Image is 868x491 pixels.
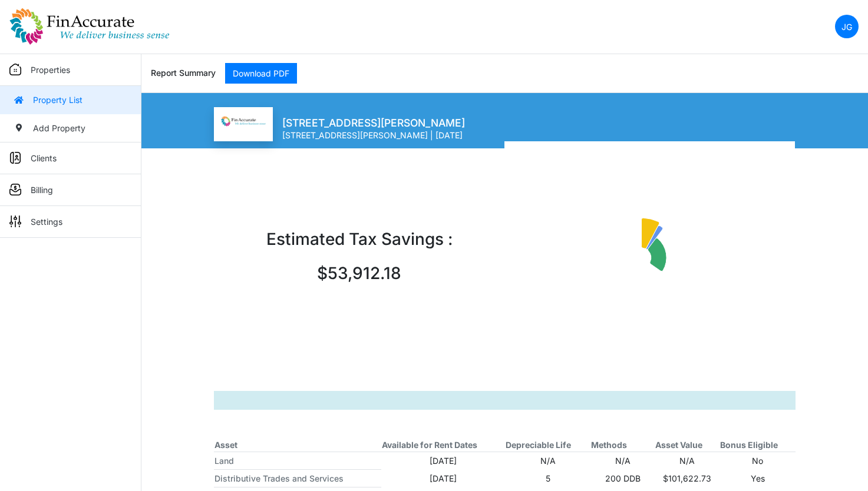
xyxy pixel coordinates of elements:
h4: Estimated Tax Savings : [214,230,504,250]
td: N/A [505,452,590,469]
svg: Interactive chart [504,141,795,377]
td: [DATE] [381,452,505,469]
p: JG [841,21,852,33]
h3: $53,912.18 [214,264,504,284]
img: sidemenu_billing.png [9,184,21,195]
p: Properties [31,64,70,76]
td: N/A [655,452,720,469]
img: sidemenu_settings.png [9,215,21,227]
b: Methods [591,440,627,450]
img: spp logo [9,8,170,45]
td: [DATE] [381,469,505,487]
b: Bonus Eligible [720,440,778,450]
th: Land [214,452,381,469]
path: 5 Year, y: 22.22, z: 790. Depreciation. [642,218,659,248]
a: Download PDF [225,63,297,84]
p: Clients [31,152,57,164]
b: Asset Value [655,440,702,450]
b: Depreciable Life [506,440,571,450]
b: Asset [214,440,237,450]
img: sidemenu_client.png [9,152,21,164]
p: [STREET_ADDRESS][PERSON_NAME] | [DATE] [282,129,465,141]
h6: Report Summary [151,68,216,78]
img: FinAccurate_logo.png [221,116,266,127]
td: N/A [590,452,655,469]
div: Chart. Highcharts interactive chart. [504,141,795,377]
p: Settings [31,215,62,228]
td: $101,622.73 [655,469,720,487]
td: 5 [505,469,590,487]
path: 27.5 Year, y: 70.53, z: 180. Depreciation. [648,238,667,271]
td: 200 DDB [590,469,655,487]
a: JG [835,15,859,38]
path: 15 Year, y: 7.25, z: 630. Depreciation. [646,225,663,249]
img: sidemenu_properties.png [9,64,21,75]
b: Available for Rent Dates [382,440,477,450]
p: Billing [31,184,53,196]
h5: [STREET_ADDRESS][PERSON_NAME] [282,117,465,129]
td: Yes [720,469,795,487]
td: No [720,452,795,469]
th: Distributive Trades and Services [214,469,381,487]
